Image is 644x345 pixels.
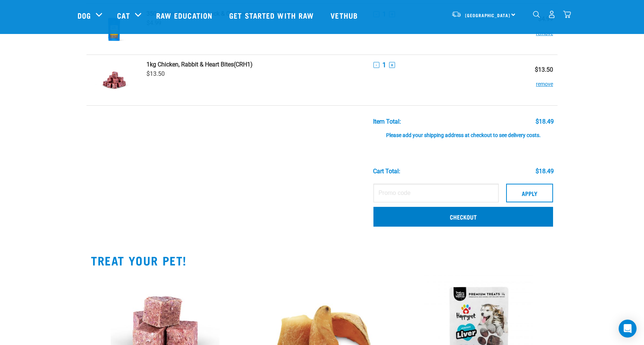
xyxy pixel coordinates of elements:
[373,118,401,125] div: Item Total:
[506,184,553,202] button: Apply
[548,10,556,18] img: user.png
[533,11,540,18] img: home-icon-1@2x.png
[91,254,553,267] h2: TREAT YOUR PET!
[373,207,553,226] a: Checkout
[536,73,553,88] button: remove
[146,70,165,77] span: $13.50
[563,10,571,18] img: home-icon@2x.png
[619,320,637,338] div: Open Intercom Messenger
[78,10,91,21] a: Dog
[149,0,222,30] a: Raw Education
[373,168,400,175] div: Cart total:
[117,10,130,21] a: Cat
[536,168,554,175] div: $18.49
[146,61,234,68] strong: 1kg Chicken, Rabbit & Heart Bites
[382,61,386,69] span: 1
[222,0,323,30] a: Get started with Raw
[373,125,554,139] div: Please add your shipping address at checkout to see delivery costs.
[373,62,379,68] button: -
[536,118,554,125] div: $18.49
[323,0,367,30] a: Vethub
[373,184,499,202] input: Promo code
[95,61,133,99] img: Chicken, Rabbit & Heart Bites
[511,55,558,106] td: $13.50
[389,62,395,68] button: +
[451,11,461,18] img: van-moving.png
[465,14,510,16] span: [GEOGRAPHIC_DATA]
[146,61,364,68] a: 1kg Chicken, Rabbit & Heart Bites(CRH1)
